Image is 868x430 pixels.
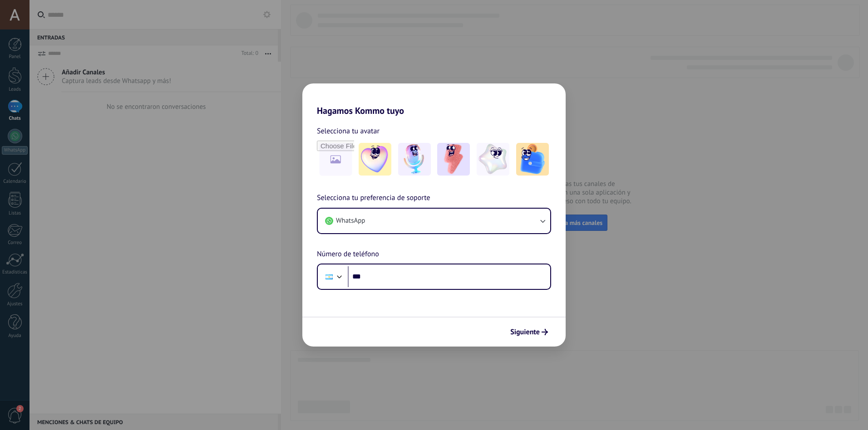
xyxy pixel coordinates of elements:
[302,83,566,116] h2: Hagamos Kommo tuyo
[321,267,338,286] div: Argentina: + 54
[506,324,552,340] button: Siguiente
[318,209,550,233] button: WhatsApp
[317,125,380,137] span: Selecciona tu avatar
[317,249,379,260] span: Número de teléfono
[359,143,391,176] img: -1.jpeg
[398,143,431,176] img: -2.jpeg
[437,143,470,176] img: -3.jpeg
[516,143,549,176] img: -5.jpeg
[477,143,509,176] img: -4.jpeg
[336,216,365,225] span: WhatsApp
[317,192,430,204] span: Selecciona tu preferencia de soporte
[510,329,540,335] span: Siguiente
